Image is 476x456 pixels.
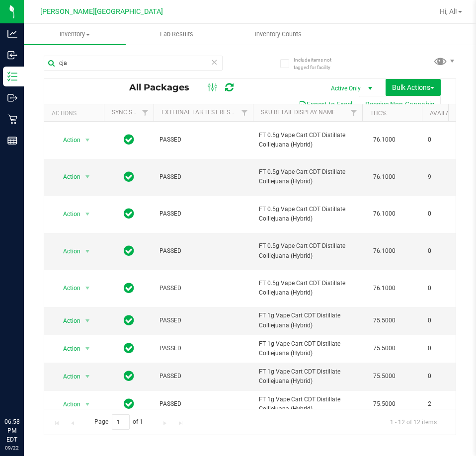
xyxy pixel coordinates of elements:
span: FT 0.5g Vape Cart CDT Distillate Colliejuana (Hybrid) [259,241,356,260]
span: FT 0.5g Vape Cart CDT Distillate Colliejuana (Hybrid) [259,167,356,186]
span: Inventory [24,30,126,39]
span: PASSED [159,372,247,381]
inline-svg: Inventory [7,72,17,81]
input: Search Package ID, Item Name, SKU, Lot or Part Number... [44,56,223,71]
iframe: Resource center [10,377,40,406]
a: Lab Results [126,24,228,45]
span: select [81,281,94,295]
span: 75.5000 [368,313,400,328]
button: Bulk Actions [386,79,441,96]
span: 75.5000 [368,341,400,356]
span: 76.1000 [368,281,400,296]
div: Actions [52,110,100,117]
a: External Lab Test Result [161,109,239,116]
a: Inventory Counts [228,24,329,45]
span: [PERSON_NAME][GEOGRAPHIC_DATA] [40,7,163,16]
input: 1 [112,414,130,430]
span: select [81,397,94,411]
span: select [81,370,94,383]
inline-svg: Inbound [7,50,17,60]
span: select [81,133,94,147]
a: Filter [237,104,253,121]
span: In Sync [124,341,134,355]
span: 0 [428,209,466,219]
span: 75.5000 [368,397,400,411]
inline-svg: Reports [7,136,17,146]
span: In Sync [124,281,134,295]
span: In Sync [124,170,134,184]
span: 76.1000 [368,133,400,147]
span: 0 [428,135,466,145]
a: Available [430,110,460,117]
span: FT 0.5g Vape Cart CDT Distillate Colliejuana (Hybrid) [259,279,356,298]
span: PASSED [159,344,247,353]
span: In Sync [124,397,134,411]
span: Action [54,370,81,383]
span: Bulk Actions [392,83,434,91]
span: Action [54,170,81,184]
span: FT 1g Vape Cart CDT Distillate Colliejuana (Hybrid) [259,339,356,358]
span: Clear [211,56,218,69]
span: select [81,314,94,328]
span: Action [54,244,81,258]
span: Lab Results [147,30,207,39]
span: PASSED [159,135,247,145]
span: 75.5000 [368,369,400,383]
span: PASSED [159,284,247,293]
a: Sku Retail Display Name [261,109,335,116]
span: 0 [428,284,466,293]
a: Filter [137,104,154,121]
span: Page of 1 [86,414,152,430]
span: PASSED [159,399,247,409]
inline-svg: Analytics [7,29,17,39]
span: 0 [428,344,466,353]
span: 0 [428,372,466,381]
span: Hi, Al! [440,7,457,15]
span: Action [54,133,81,147]
span: Include items not tagged for facility [294,56,343,71]
span: FT 1g Vape Cart CDT Distillate Colliejuana (Hybrid) [259,395,356,414]
span: FT 1g Vape Cart CDT Distillate Colliejuana (Hybrid) [259,311,356,330]
span: Action [54,397,81,411]
span: 2 [428,399,466,409]
span: In Sync [124,207,134,221]
span: In Sync [124,313,134,327]
button: Export to Excel [292,96,359,113]
span: Action [54,314,81,328]
span: PASSED [159,172,247,182]
span: FT 0.5g Vape Cart CDT Distillate Colliejuana (Hybrid) [259,205,356,224]
a: Inventory [24,24,126,45]
span: 1 - 12 of 12 items [382,414,445,429]
span: select [81,207,94,221]
p: 06:58 PM EDT [4,417,19,444]
span: Action [54,342,81,356]
span: select [81,244,94,258]
span: In Sync [124,369,134,383]
inline-svg: Retail [7,114,17,124]
button: Receive Non-Cannabis [359,96,441,113]
span: Action [54,207,81,221]
span: PASSED [159,316,247,325]
span: PASSED [159,246,247,256]
span: In Sync [124,244,134,258]
a: THC% [370,110,387,117]
span: 9 [428,172,466,182]
span: All Packages [129,82,199,93]
a: Sync Status [112,109,150,116]
span: PASSED [159,209,247,219]
span: 76.1000 [368,170,400,184]
span: 76.1000 [368,244,400,258]
span: 0 [428,246,466,256]
span: FT 0.5g Vape Cart CDT Distillate Colliejuana (Hybrid) [259,131,356,150]
span: Inventory Counts [241,30,315,39]
inline-svg: Outbound [7,93,17,103]
span: select [81,170,94,184]
span: In Sync [124,133,134,147]
span: 76.1000 [368,207,400,221]
span: select [81,342,94,356]
a: Filter [346,104,362,121]
span: 0 [428,316,466,325]
p: 09/22 [4,444,19,452]
span: Action [54,281,81,295]
span: FT 1g Vape Cart CDT Distillate Colliejuana (Hybrid) [259,367,356,386]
